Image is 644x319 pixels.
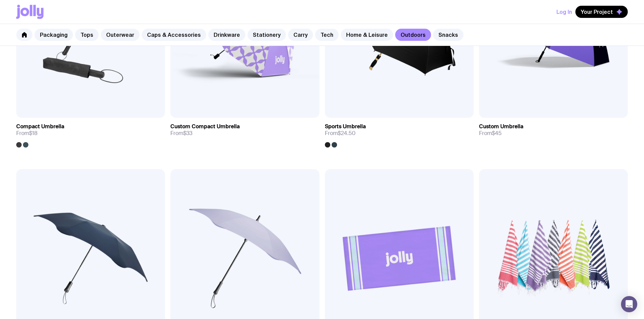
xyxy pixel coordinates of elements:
[75,29,99,41] a: Tops
[492,130,502,137] span: $45
[170,130,192,137] span: From
[338,130,356,137] span: $24.50
[247,29,286,41] a: Stationery
[183,130,192,137] span: $33
[556,6,572,18] button: Log In
[170,123,240,130] h3: Custom Compact Umbrella
[479,130,502,137] span: From
[479,123,523,130] h3: Custom Umbrella
[575,6,628,18] button: Your Project
[325,123,366,130] h3: Sports Umbrella
[621,296,637,312] div: Open Intercom Messenger
[16,123,64,130] h3: Compact Umbrella
[208,29,245,41] a: Drinkware
[170,118,319,142] a: Custom Compact UmbrellaFrom$33
[581,8,613,15] span: Your Project
[479,118,628,142] a: Custom UmbrellaFrom$45
[325,118,474,148] a: Sports UmbrellaFrom$24.50
[29,130,38,137] span: $18
[395,29,431,41] a: Outdoors
[341,29,393,41] a: Home & Leisure
[142,29,206,41] a: Caps & Accessories
[16,130,38,137] span: From
[288,29,313,41] a: Carry
[101,29,140,41] a: Outerwear
[34,29,73,41] a: Packaging
[315,29,339,41] a: Tech
[325,130,356,137] span: From
[433,29,463,41] a: Snacks
[16,118,165,148] a: Compact UmbrellaFrom$18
